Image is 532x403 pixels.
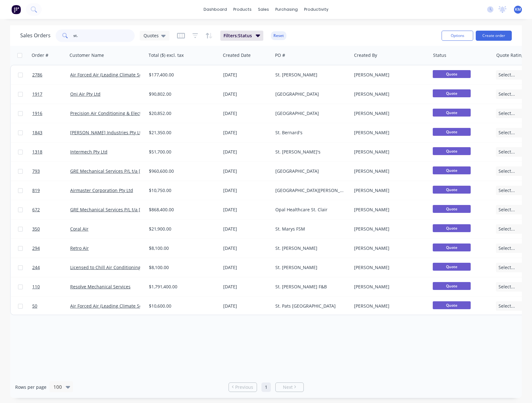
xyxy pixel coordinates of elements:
[149,168,215,174] div: $960,600.00
[20,33,51,39] h1: Sales Orders
[433,52,446,58] div: Status
[354,72,424,78] div: [PERSON_NAME]
[354,245,424,251] div: [PERSON_NAME]
[354,264,424,271] div: [PERSON_NAME]
[223,33,252,39] span: Filters: Status
[354,52,377,58] div: Created By
[498,245,515,251] span: Select...
[220,31,263,41] button: Filters:Status
[275,91,345,97] div: [GEOGRAPHIC_DATA]
[149,187,215,194] div: $10,750.00
[498,264,515,271] span: Select...
[11,5,21,14] img: Factory
[433,282,471,290] span: Quote
[223,226,270,232] div: [DATE]
[275,245,345,251] div: St. [PERSON_NAME]
[32,65,70,84] a: 2786
[433,186,471,194] span: Quote
[70,226,89,232] a: Coral Air
[223,110,270,117] div: [DATE]
[354,168,424,174] div: [PERSON_NAME]
[498,284,515,290] span: Select...
[32,187,40,194] span: 819
[433,205,471,213] span: Quote
[32,181,70,200] a: 819
[223,52,251,58] div: Created Date
[200,5,230,14] a: dashboard
[354,226,424,232] div: [PERSON_NAME]
[32,264,40,271] span: 244
[32,123,70,142] a: 1843
[149,207,215,213] div: $868,400.00
[149,52,184,58] div: Total ($) excl. tax
[32,91,42,97] span: 1917
[275,72,345,78] div: St. [PERSON_NAME]
[32,110,42,117] span: 1916
[32,226,40,232] span: 350
[70,168,215,174] a: GRE Mechanical Services P/L t/a [PERSON_NAME] & [PERSON_NAME]
[149,303,215,309] div: $10,600.00
[275,110,345,117] div: [GEOGRAPHIC_DATA]
[433,244,471,251] span: Quote
[272,5,301,14] div: purchasing
[70,110,166,116] a: Precision Air Conditioning & Electrical Pty Ltd
[70,303,158,309] a: Air Forced Air (Leading Climate Solutions)
[32,207,40,213] span: 672
[223,284,270,290] div: [DATE]
[149,149,215,155] div: $51,700.00
[275,149,345,155] div: St. [PERSON_NAME]'s
[149,284,215,290] div: $1,791,400.00
[275,52,285,58] div: PO #
[230,5,255,14] div: products
[354,129,424,136] div: [PERSON_NAME]
[275,168,345,174] div: [GEOGRAPHIC_DATA]
[223,245,270,251] div: [DATE]
[70,149,107,155] a: Intermech Pty Ltd
[223,207,270,213] div: [DATE]
[498,226,515,232] span: Select...
[32,129,42,136] span: 1843
[70,207,215,213] a: GRE Mechanical Services P/L t/a [PERSON_NAME] & [PERSON_NAME]
[32,52,48,58] div: Order #
[149,72,215,78] div: $177,400.00
[70,129,144,135] a: [PERSON_NAME] Industries Pty Ltd
[32,149,42,155] span: 1318
[275,303,345,309] div: St. Pats [GEOGRAPHIC_DATA]
[275,264,345,271] div: St. [PERSON_NAME]
[32,162,70,181] a: 793
[354,303,424,309] div: [PERSON_NAME]
[515,7,521,12] span: KM
[223,303,270,309] div: [DATE]
[223,168,270,174] div: [DATE]
[442,31,473,41] button: Options
[226,382,306,392] ul: Pagination
[433,166,471,174] span: Quote
[149,264,215,271] div: $8,100.00
[498,168,515,174] span: Select...
[32,284,40,290] span: 110
[32,168,40,174] span: 793
[70,52,104,58] div: Customer Name
[498,91,515,97] span: Select...
[275,226,345,232] div: St. Marys FSM
[275,187,345,194] div: [GEOGRAPHIC_DATA][PERSON_NAME]
[433,147,471,155] span: Quote
[32,142,70,161] a: 1318
[354,187,424,194] div: [PERSON_NAME]
[433,301,471,309] span: Quote
[32,239,70,258] a: 294
[70,264,176,270] a: Licensed to Chill Air Conditioning Australia Pty Ltd
[433,128,471,136] span: Quote
[271,31,286,40] button: Reset
[149,245,215,251] div: $8,100.00
[498,207,515,213] span: Select...
[32,220,70,238] a: 350
[223,72,270,78] div: [DATE]
[223,264,270,271] div: [DATE]
[32,303,37,309] span: 50
[149,110,215,117] div: $20,852.00
[354,149,424,155] div: [PERSON_NAME]
[276,384,303,390] a: Next page
[275,129,345,136] div: St. Bernard's
[32,200,70,219] a: 672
